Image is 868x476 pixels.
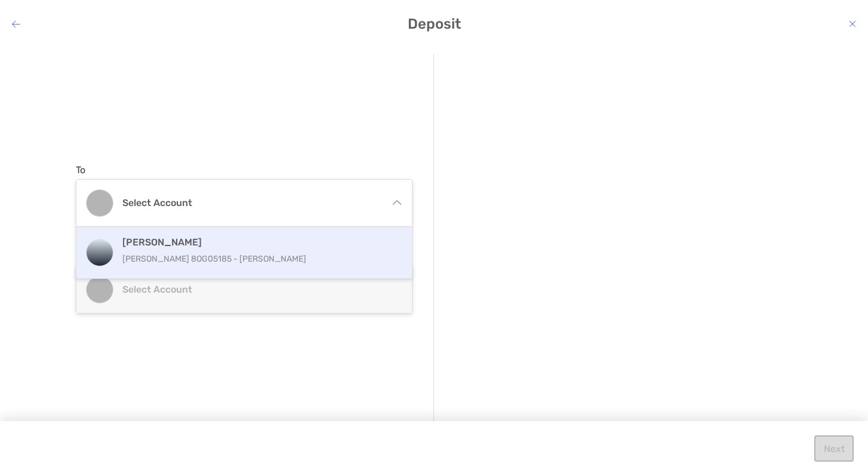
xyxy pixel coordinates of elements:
label: To [76,164,85,176]
p: [PERSON_NAME] 8OG05185 - [PERSON_NAME] [122,251,392,266]
h4: Select account [122,284,380,295]
h4: [PERSON_NAME] [122,237,392,248]
h4: Select account [122,197,380,208]
img: Roth IRA [87,239,113,266]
